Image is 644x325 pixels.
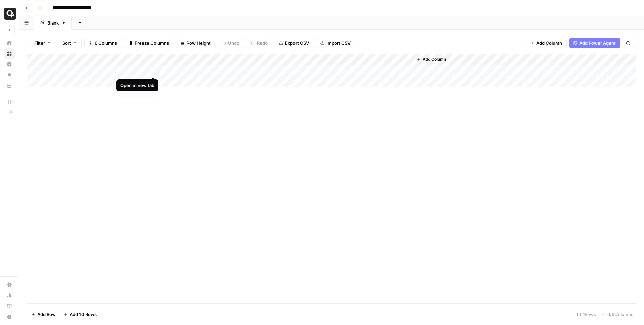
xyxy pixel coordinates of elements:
[186,40,211,46] span: Row Height
[275,38,313,48] button: Export CSV
[4,81,15,91] a: Your Data
[120,82,154,89] div: Open in new tab
[4,38,15,48] a: Home
[62,40,71,46] span: Sort
[569,38,620,48] button: Add Power Agent
[84,38,121,48] button: 6 Columns
[599,309,636,320] div: 6/6 Columns
[4,8,16,20] img: Quso.ai Logo
[218,38,244,48] button: Undo
[176,38,215,48] button: Row Height
[95,40,117,46] span: 6 Columns
[247,38,272,48] button: Redo
[124,38,173,48] button: Freeze Columns
[34,40,45,46] span: Filter
[536,40,562,46] span: Add Column
[27,309,60,320] button: Add Row
[574,309,599,320] div: 1 Rows
[4,5,15,22] button: Workspace: Quso.ai
[4,301,15,312] a: Learning Hub
[4,59,15,70] a: Insights
[37,311,56,318] span: Add Row
[4,312,15,322] button: Help + Support
[326,40,351,46] span: Import CSV
[135,40,169,46] span: Freeze Columns
[526,38,567,48] button: Add Column
[34,16,72,30] a: Blank
[316,38,355,48] button: Import CSV
[70,311,97,318] span: Add 10 Rows
[257,40,268,46] span: Redo
[47,19,59,26] div: Blank
[4,279,15,290] a: Settings
[60,309,101,320] button: Add 10 Rows
[228,40,239,46] span: Undo
[4,70,15,81] a: Opportunities
[58,38,82,48] button: Sort
[4,290,15,301] a: Usage
[4,48,15,59] a: Browse
[30,38,55,48] button: Filter
[414,55,449,64] button: Add Column
[423,56,446,62] span: Add Column
[285,40,309,46] span: Export CSV
[579,40,616,46] span: Add Power Agent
